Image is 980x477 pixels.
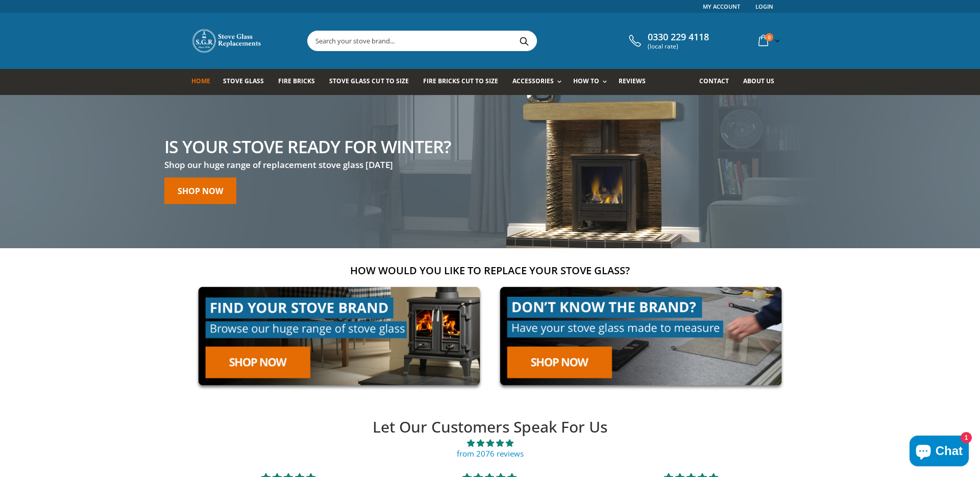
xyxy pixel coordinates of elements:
span: 4.89 stars [188,438,792,448]
a: 0330 229 4118 (local rate) [626,32,709,50]
span: Accessories [512,77,554,85]
a: Shop now [164,177,236,204]
a: 0 [754,31,782,51]
img: find-your-brand-cta_9b334d5d-5c94-48ed-825f-d7972bbdebd0.jpg [191,280,487,393]
h2: Let Our Customers Speak For Us [188,417,792,438]
a: How To [573,69,612,95]
a: Reviews [619,69,653,95]
span: Contact [699,77,729,85]
a: Stove Glass Cut To Size [329,69,416,95]
button: Search [512,31,535,51]
a: Fire Bricks Cut To Size [423,69,506,95]
a: Fire Bricks [278,69,323,95]
a: Accessories [512,69,567,95]
img: made-to-measure-cta_2cd95ceb-d519-4648-b0cf-d2d338fdf11f.jpg [493,280,789,393]
a: Stove Glass [223,69,272,95]
h3: Shop our huge range of replacement stove glass [DATE] [164,159,451,171]
span: Stove Glass Cut To Size [329,77,408,85]
span: About us [743,77,774,85]
span: Stove Glass [223,77,264,85]
span: How To [573,77,599,85]
a: Home [191,69,218,95]
span: Reviews [619,77,646,85]
h2: Is your stove ready for winter? [164,137,451,155]
a: 4.89 stars from 2076 reviews [188,438,792,459]
inbox-online-store-chat: Shopify online store chat [906,436,972,469]
a: from 2076 reviews [457,448,524,459]
span: Home [191,77,210,85]
span: (local rate) [648,43,709,50]
span: 0330 229 4118 [648,32,709,43]
span: 0 [765,33,773,41]
a: Contact [699,69,737,95]
span: Fire Bricks [278,77,315,85]
img: Stove Glass Replacement [191,28,263,54]
h2: How would you like to replace your stove glass? [191,264,789,277]
input: Search your stove brand... [308,31,651,51]
a: About us [743,69,782,95]
span: Fire Bricks Cut To Size [423,77,498,85]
